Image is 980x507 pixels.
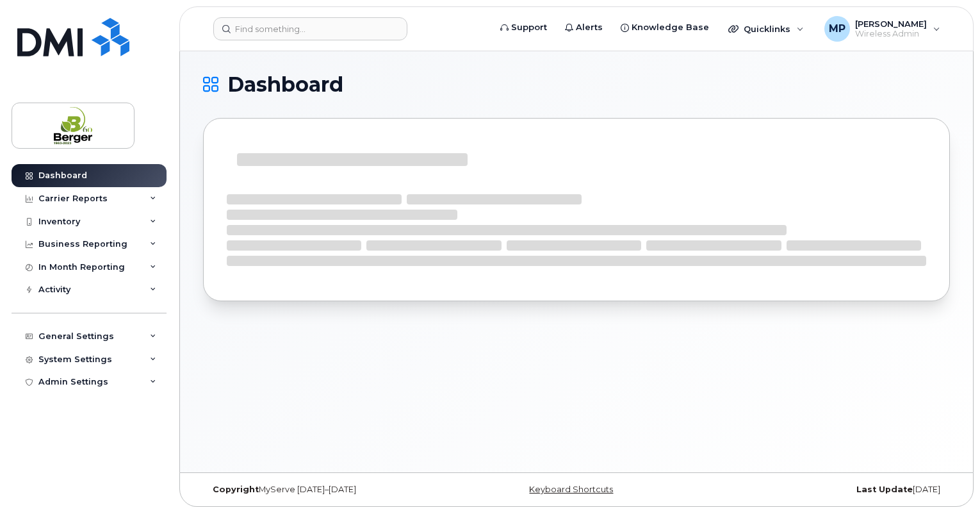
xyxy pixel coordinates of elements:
span: Dashboard [227,75,343,94]
div: MyServe [DATE]–[DATE] [203,485,452,495]
strong: Last Update [856,485,913,494]
div: [DATE] [701,485,950,495]
a: Keyboard Shortcuts [529,485,613,494]
strong: Copyright [213,485,259,494]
